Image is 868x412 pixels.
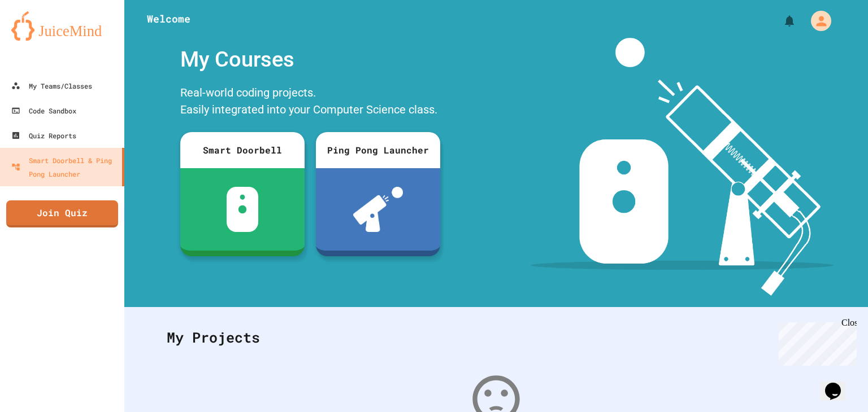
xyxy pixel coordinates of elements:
[762,11,799,30] div: My Notifications
[821,367,857,401] iframe: chat widget
[531,38,834,296] img: banner-image-my-projects.png
[11,79,92,93] div: My Teams/Classes
[774,318,857,366] iframe: chat widget
[175,81,446,124] div: Real-world coding projects. Easily integrated into your Computer Science class.
[6,200,118,227] a: Join Quiz
[175,38,446,81] div: My Courses
[11,129,76,142] div: Quiz Reports
[799,8,834,34] div: My Account
[353,187,403,232] img: ppl-with-ball.png
[11,154,118,181] div: Smart Doorbell & Ping Pong Launcher
[11,11,113,41] img: logo-orange.svg
[227,187,259,232] img: sdb-white.svg
[180,132,305,168] div: Smart Doorbell
[155,315,837,360] div: My Projects
[5,5,78,72] div: Chat with us now!Close
[11,104,76,117] div: Code Sandbox
[316,132,440,168] div: Ping Pong Launcher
